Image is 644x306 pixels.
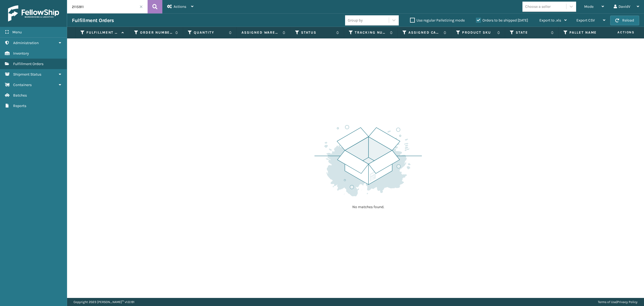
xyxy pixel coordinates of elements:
[13,93,27,98] span: Batches
[516,30,548,35] label: State
[74,298,134,306] p: Copyright 2023 [PERSON_NAME]™ v 1.0.191
[301,30,334,35] label: Status
[584,4,594,9] span: Mode
[569,30,602,35] label: Pallet Name
[617,300,638,304] a: Privacy Policy
[539,18,561,23] span: Export to .xls
[8,5,59,22] img: logo
[355,30,387,35] label: Tracking Number
[13,51,29,56] span: Inventory
[410,18,465,23] label: Use regular Palletizing mode
[174,4,186,9] span: Actions
[598,298,638,306] div: |
[86,30,119,35] label: Fulfillment Order Id
[525,4,551,9] div: Choose a seller
[348,17,363,23] div: Group by
[241,30,280,35] label: Assigned Warehouse
[72,17,114,24] h3: Fulfillment Orders
[476,18,528,23] label: Orders to be shipped [DATE]
[194,30,226,35] label: Quantity
[610,16,639,25] button: Reload
[13,62,43,66] span: Fulfillment Orders
[13,41,39,45] span: Administration
[408,30,441,35] label: Assigned Carrier Service
[601,28,638,37] span: Actions
[13,72,41,77] span: Shipment Status
[12,30,22,34] span: Menu
[462,30,495,35] label: Product SKU
[13,104,26,108] span: Reports
[576,18,595,23] span: Export CSV
[140,30,173,35] label: Order Number
[13,83,32,87] span: Containers
[598,300,616,304] a: Terms of Use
